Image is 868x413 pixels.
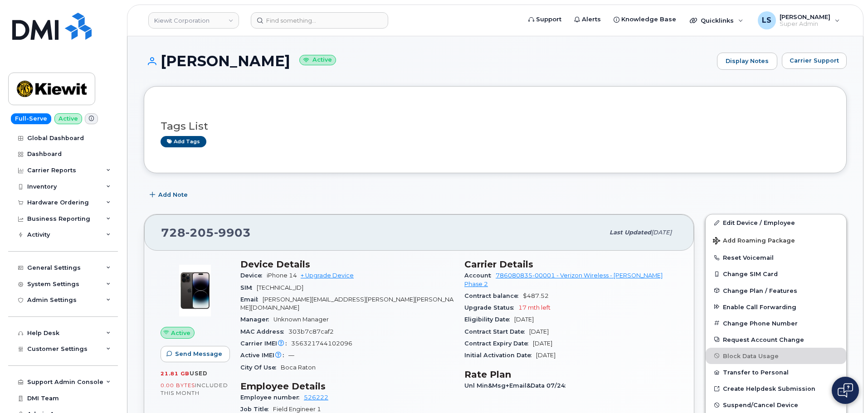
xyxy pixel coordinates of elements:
[717,53,777,70] a: Display Notes
[185,226,214,239] span: 205
[175,350,222,358] span: Send Message
[161,121,830,132] h3: Tags List
[288,328,334,335] span: 303b7c87caf2
[240,316,273,323] span: Manager
[464,272,496,279] span: Account
[190,370,208,377] span: used
[464,382,570,389] span: Unl Min&Msg+Email&Data 07/24
[706,231,846,249] button: Add Roaming Package
[713,237,795,246] span: Add Roaming Package
[464,292,523,299] span: Contract balance
[706,299,846,315] button: Enable Call Forwarding
[240,296,263,303] span: Email
[299,55,336,65] small: Active
[464,304,518,311] span: Upgrade Status
[536,352,556,359] span: [DATE]
[464,272,663,287] a: 786080835-00001 - Verizon Wireless - [PERSON_NAME] Phase 2
[464,369,678,380] h3: Rate Plan
[240,406,273,413] span: Job Title
[214,226,251,239] span: 9903
[240,284,257,291] span: SIM
[723,287,797,294] span: Change Plan / Features
[240,296,454,311] span: [PERSON_NAME][EMAIL_ADDRESS][PERSON_NAME][PERSON_NAME][DOMAIN_NAME]
[706,266,846,282] button: Change SIM Card
[651,229,672,236] span: [DATE]
[240,272,267,279] span: Device
[706,282,846,299] button: Change Plan / Features
[790,56,839,65] span: Carrier Support
[304,394,328,401] a: 526222
[518,304,551,311] span: 17 mth left
[273,406,321,413] span: Field Engineer 1
[610,229,651,236] span: Last updated
[838,383,853,398] img: Open chat
[273,316,329,323] span: Unknown Manager
[158,190,188,199] span: Add Note
[464,352,536,359] span: Initial Activation Date
[464,316,514,323] span: Eligibility Date
[706,214,846,231] a: Edit Device / Employee
[706,397,846,413] button: Suspend/Cancel Device
[144,187,195,203] button: Add Note
[706,348,846,364] button: Block Data Usage
[291,340,352,347] span: 356321744102096
[161,370,190,377] span: 21.81 GB
[168,263,222,318] img: image20231002-3703462-njx0qo.jpeg
[723,303,796,310] span: Enable Call Forwarding
[706,380,846,397] a: Create Helpdesk Submission
[464,259,678,270] h3: Carrier Details
[529,328,549,335] span: [DATE]
[240,394,304,401] span: Employee number
[171,329,190,337] span: Active
[161,382,195,389] span: 0.00 Bytes
[240,364,281,371] span: City Of Use
[288,352,294,359] span: —
[240,340,291,347] span: Carrier IMEI
[144,53,712,69] h1: [PERSON_NAME]
[267,272,297,279] span: iPhone 14
[281,364,316,371] span: Boca Raton
[301,272,354,279] a: + Upgrade Device
[464,328,529,335] span: Contract Start Date
[240,328,288,335] span: MAC Address
[706,315,846,331] button: Change Phone Number
[782,53,847,69] button: Carrier Support
[523,292,549,299] span: $487.52
[240,381,454,392] h3: Employee Details
[706,364,846,380] button: Transfer to Personal
[161,136,206,147] a: Add tags
[464,340,533,347] span: Contract Expiry Date
[723,402,798,408] span: Suspend/Cancel Device
[533,340,552,347] span: [DATE]
[706,249,846,266] button: Reset Voicemail
[161,346,230,362] button: Send Message
[706,331,846,348] button: Request Account Change
[240,352,288,359] span: Active IMEI
[257,284,303,291] span: [TECHNICAL_ID]
[161,226,251,239] span: 728
[514,316,534,323] span: [DATE]
[240,259,454,270] h3: Device Details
